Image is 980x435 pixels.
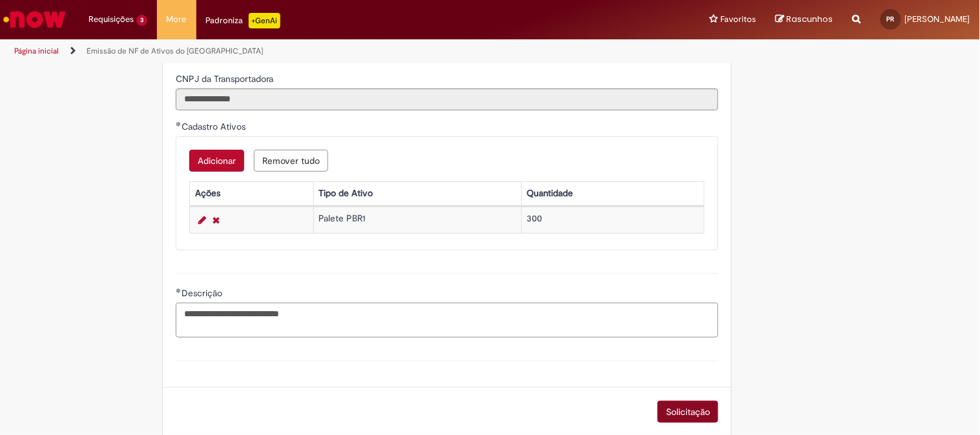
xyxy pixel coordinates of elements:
[658,401,718,423] button: Solicitação
[190,181,313,205] th: Ações
[195,212,209,228] a: Editar Linha 1
[206,13,280,28] div: Padroniza
[313,181,521,205] th: Tipo de Ativo
[10,39,643,63] ul: Trilhas de página
[167,13,187,26] span: More
[521,181,705,205] th: Quantidade
[887,15,895,23] span: PR
[776,14,833,26] a: Rascunhos
[209,212,223,228] a: Remover linha 1
[182,121,248,132] span: Cadastro Ativos
[254,150,328,172] button: Remove all rows for Cadastro Ativos
[787,13,833,25] span: Rascunhos
[176,121,182,126] span: Obrigatório Preenchido
[176,88,718,110] input: CNPJ da Transportadora
[313,207,521,233] td: Palete PBR1
[182,287,225,299] span: Descrição
[136,15,147,26] span: 3
[87,46,263,56] a: Emissão de NF de Ativos do [GEOGRAPHIC_DATA]
[721,13,756,26] span: Favoritos
[14,46,59,56] a: Página inicial
[189,150,244,172] button: Add a row for Cadastro Ativos
[176,288,182,293] span: Obrigatório Preenchido
[176,303,718,338] textarea: Descrição
[521,207,705,233] td: 300
[89,13,134,26] span: Requisições
[905,14,970,25] span: [PERSON_NAME]
[1,6,68,32] img: ServiceNow
[249,13,280,28] p: +GenAi
[176,73,276,85] span: Somente leitura - CNPJ da Transportadora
